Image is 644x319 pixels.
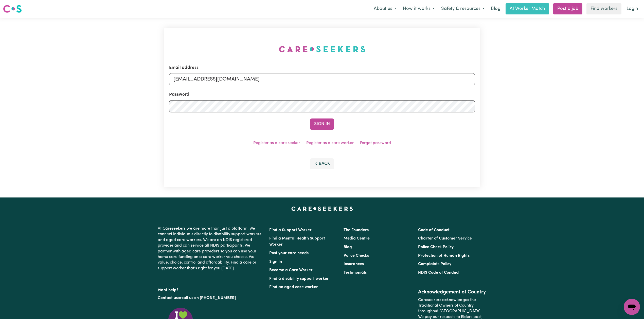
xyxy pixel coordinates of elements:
h2: Acknowledgement of Country [418,289,486,295]
a: AI Worker Match [506,3,549,14]
a: Register as a care seeker [253,141,300,145]
a: Login [623,3,641,14]
label: Password [169,91,189,98]
img: Careseekers logo [3,4,22,13]
a: Become a Care Worker [269,268,313,272]
p: Want help? [158,285,263,293]
a: Find a Mental Health Support Worker [269,236,325,247]
a: Code of Conduct [418,228,450,232]
button: How it works [400,4,438,14]
a: Register as a care worker [306,141,354,145]
a: Sign In [269,260,282,264]
a: Forgot password [360,141,391,145]
a: Post a job [553,3,582,14]
a: call us on [PHONE_NUMBER] [182,296,236,300]
button: Safety & resources [438,4,488,14]
a: Blog [344,245,352,249]
a: Careseekers logo [3,3,22,15]
iframe: Button to launch messaging window [624,299,640,315]
a: Blog [488,3,504,14]
button: Sign In [310,118,334,130]
input: Email address [169,73,475,85]
a: Complaints Policy [418,262,451,266]
a: Insurances [344,262,364,266]
a: Find workers [586,3,621,14]
a: Media Centre [344,236,370,241]
a: Charter of Customer Service [418,236,472,241]
a: Find a Support Worker [269,228,312,232]
a: Protection of Human Rights [418,254,470,258]
p: or [158,293,263,303]
a: Contact us [158,296,178,300]
a: The Founders [344,228,369,232]
button: Back [310,158,334,169]
a: Find an aged care worker [269,285,318,289]
a: Post your care needs [269,251,309,255]
a: Police Check Policy [418,245,454,249]
a: Police Checks [344,254,369,258]
button: About us [370,4,400,14]
a: NDIS Code of Conduct [418,271,460,275]
label: Email address [169,65,199,71]
a: Testimonials [344,271,367,275]
a: Careseekers home page [291,207,353,211]
a: Find a disability support worker [269,277,329,281]
p: At Careseekers we are more than just a platform. We connect individuals directly to disability su... [158,224,263,273]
